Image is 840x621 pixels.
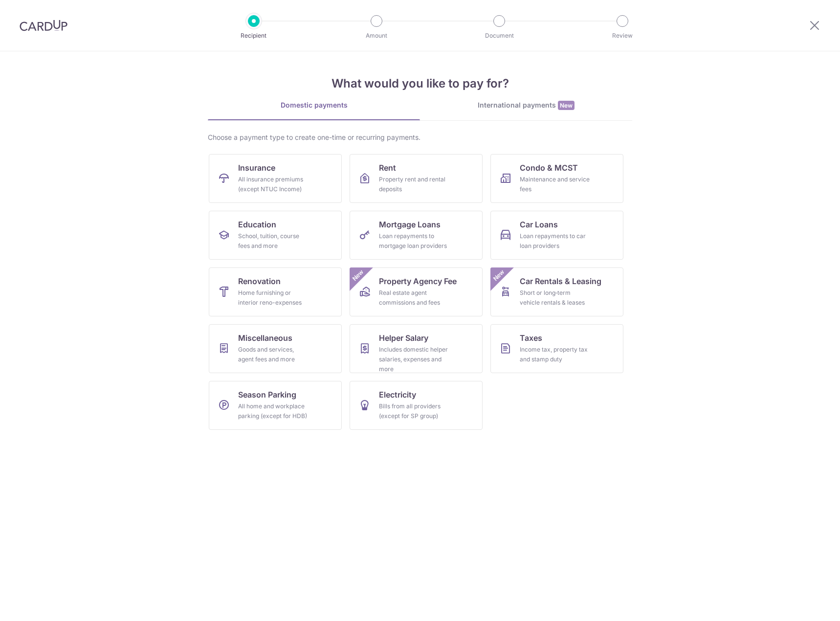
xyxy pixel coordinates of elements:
[379,288,449,308] div: Real estate agent commissions and fees
[350,267,366,284] span: New
[586,31,659,41] p: Review
[238,162,275,174] span: Insurance
[490,267,623,316] a: Car Rentals & LeasingShort or long‑term vehicle rentals & leasesNew
[520,288,590,308] div: Short or long‑term vehicle rentals & leases
[520,231,590,251] div: Loan repayments to car loan providers
[238,175,309,194] div: All insurance premiums (except NTUC Income)
[379,175,449,194] div: Property rent and rental deposits
[238,389,296,400] span: Season Parking
[350,267,483,316] a: Property Agency FeeReal estate agent commissions and feesNew
[340,31,413,41] p: Amount
[209,154,342,203] a: InsuranceAll insurance premiums (except NTUC Income)
[379,231,449,251] div: Loan repayments to mortgage loan providers
[520,275,601,287] span: Car Rentals & Leasing
[379,345,449,374] div: Includes domestic helper salaries, expenses and more
[209,381,342,430] a: Season ParkingAll home and workplace parking (except for HDB)
[238,219,276,230] span: Education
[238,401,309,421] div: All home and workplace parking (except for HDB)
[520,219,558,230] span: Car Loans
[379,162,396,174] span: Rent
[238,345,309,364] div: Goods and services, agent fees and more
[238,332,292,344] span: Miscellaneous
[379,275,457,287] span: Property Agency Fee
[350,154,483,203] a: RentProperty rent and rental deposits
[379,332,428,344] span: Helper Salary
[420,100,632,111] div: International payments
[520,162,578,174] span: Condo & MCST
[379,401,449,421] div: Bills from all providers (except for SP group)
[238,275,281,287] span: Renovation
[209,267,342,316] a: RenovationHome furnishing or interior reno-expenses
[520,345,590,364] div: Income tax, property tax and stamp duty
[208,100,420,110] div: Domestic payments
[238,288,309,308] div: Home furnishing or interior reno-expenses
[218,31,290,41] p: Recipient
[491,267,507,284] span: New
[379,219,441,230] span: Mortgage Loans
[350,211,483,260] a: Mortgage LoansLoan repayments to mortgage loan providers
[490,324,623,373] a: TaxesIncome tax, property tax and stamp duty
[209,324,342,373] a: MiscellaneousGoods and services, agent fees and more
[558,101,575,110] span: New
[520,175,590,194] div: Maintenance and service fees
[350,381,483,430] a: ElectricityBills from all providers (except for SP group)
[209,211,342,260] a: EducationSchool, tuition, course fees and more
[20,20,67,31] img: CardUp
[208,75,632,92] h4: What would you like to pay for?
[490,154,623,203] a: Condo & MCSTMaintenance and service fees
[777,592,830,616] iframe: Opens a widget where you can find more information
[238,231,309,251] div: School, tuition, course fees and more
[379,389,416,400] span: Electricity
[463,31,535,41] p: Document
[490,211,623,260] a: Car LoansLoan repayments to car loan providers
[520,332,542,344] span: Taxes
[208,133,632,142] div: Choose a payment type to create one-time or recurring payments.
[350,324,483,373] a: Helper SalaryIncludes domestic helper salaries, expenses and more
